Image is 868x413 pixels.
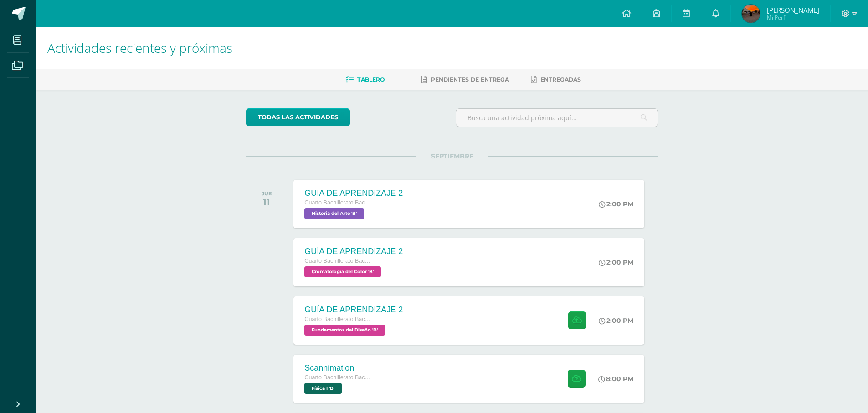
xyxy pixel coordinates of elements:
[767,14,819,21] span: Mi Perfil
[304,305,403,315] div: GUÍA DE APRENDIZAJE 2
[416,152,488,160] span: SEPTIEMBRE
[304,258,373,264] span: Cuarto Bachillerato Bachillerato en CCLL con Orientación en Diseño Gráfico
[304,316,373,322] span: Cuarto Bachillerato Bachillerato en CCLL con Orientación en Diseño Gráfico
[304,266,381,277] span: Cromatología del Color 'B'
[599,200,633,208] div: 2:00 PM
[767,5,819,15] span: [PERSON_NAME]
[346,72,385,87] a: Tablero
[599,258,633,266] div: 2:00 PM
[304,247,403,256] div: GUÍA DE APRENDIZAJE 2
[531,72,581,87] a: Entregadas
[304,383,342,394] span: Física I 'B'
[304,374,373,381] span: Cuarto Bachillerato Bachillerato en CCLL con Orientación en Diseño Gráfico
[304,208,364,219] span: Historia del Arte 'B'
[304,199,373,206] span: Cuarto Bachillerato Bachillerato en CCLL con Orientación en Diseño Gráfico
[598,375,633,383] div: 8:00 PM
[246,108,350,126] a: todas las Actividades
[262,197,272,208] div: 11
[304,189,403,198] div: GUÍA DE APRENDIZAJE 2
[540,76,581,83] span: Entregadas
[742,5,760,23] img: 7e643c641857ff4ca4160aa89c3e4623.png
[304,325,385,336] span: Fundamentos del Diseño 'B'
[357,76,385,83] span: Tablero
[431,76,509,83] span: Pendientes de entrega
[456,109,658,127] input: Busca una actividad próxima aquí...
[47,39,232,56] span: Actividades recientes y próximas
[421,72,509,87] a: Pendientes de entrega
[304,363,373,373] div: Scannimation
[599,316,633,325] div: 2:00 PM
[262,190,272,197] div: JUE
